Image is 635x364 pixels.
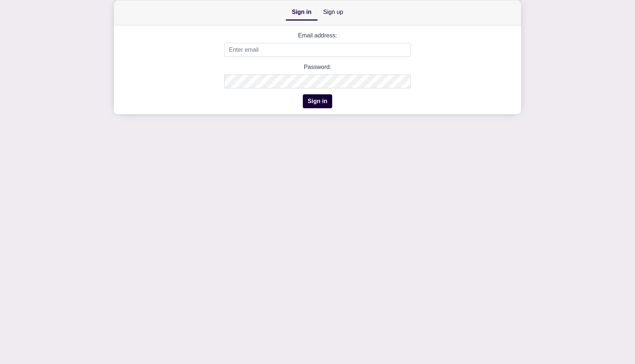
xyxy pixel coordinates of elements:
label: Email address: [224,31,411,40]
a: Sign in [286,5,317,21]
label: Password: [224,63,411,72]
input: Enter email [224,43,411,57]
a: Sign up [317,5,349,19]
button: Sign in [303,94,332,108]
